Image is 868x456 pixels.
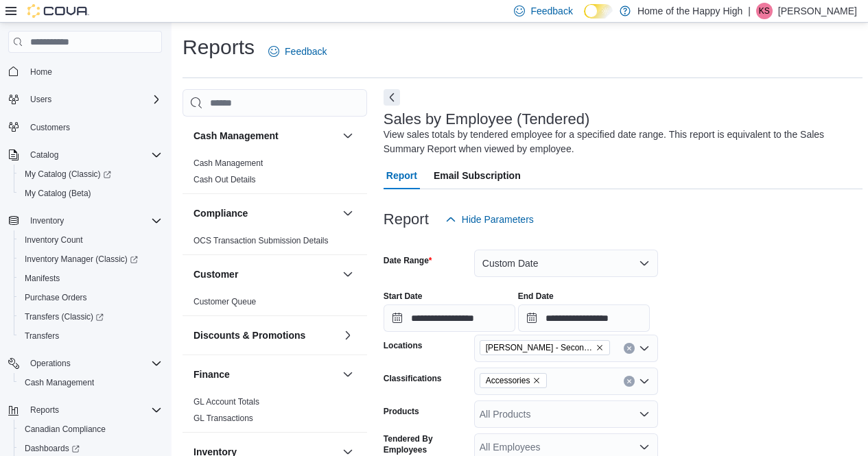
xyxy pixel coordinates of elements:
[530,4,572,18] span: Feedback
[183,155,367,193] div: Cash Management
[263,38,332,65] a: Feedback
[474,250,658,277] button: Custom Date
[778,3,857,19] p: [PERSON_NAME]
[25,213,162,229] span: Inventory
[25,235,83,245] span: Inventory Count
[384,111,590,128] h3: Sales by Employee (Tendered)
[624,376,635,387] button: Clear input
[14,373,167,392] button: Cash Management
[25,91,162,108] span: Users
[183,34,255,61] h1: Reports
[340,205,356,221] button: Compliance
[759,3,770,19] span: KS
[486,374,530,387] span: Accessories
[30,149,58,160] span: Catalog
[19,328,162,344] span: Transfers
[639,343,650,354] button: Open list of options
[19,251,143,267] a: Inventory Manager (Classic)
[25,119,75,136] a: Customers
[386,162,417,189] span: Report
[3,354,167,373] button: Operations
[193,129,279,143] h3: Cash Management
[19,421,111,437] a: Canadian Compliance
[193,368,337,381] button: Finance
[14,184,167,203] button: My Catalog (Beta)
[480,373,548,388] span: Accessories
[19,166,117,182] a: My Catalog (Classic)
[25,147,162,163] span: Catalog
[14,307,167,326] a: Transfers (Classic)
[193,297,256,307] a: Customer Queue
[480,340,610,355] span: Warman - Second Ave - Prairie Records
[384,433,469,455] label: Tendered By Employees
[25,147,64,163] button: Catalog
[27,4,89,18] img: Cova
[30,94,51,105] span: Users
[14,230,167,250] button: Inventory Count
[384,406,419,417] label: Products
[19,289,162,306] span: Purchase Orders
[518,291,554,302] label: End Date
[14,165,167,184] a: My Catalog (Classic)
[384,255,432,266] label: Date Range
[183,394,367,432] div: Finance
[30,358,71,369] span: Operations
[25,443,80,454] span: Dashboards
[19,232,89,248] a: Inventory Count
[596,344,604,352] button: Remove Warman - Second Ave - Prairie Records from selection in this group
[340,266,356,283] button: Customer
[193,236,329,245] a: OCS Transaction Submission Details
[25,424,106,435] span: Canadian Compliance
[3,211,167,230] button: Inventory
[25,213,69,229] button: Inventory
[25,273,60,284] span: Manifests
[14,250,167,269] a: Inventory Manager (Classic)
[3,90,167,109] button: Users
[384,340,423,351] label: Locations
[193,328,337,342] button: Discounts & Promotions
[193,206,248,220] h3: Compliance
[14,288,167,307] button: Purchase Orders
[19,270,65,287] a: Manifests
[3,61,167,81] button: Home
[25,188,91,199] span: My Catalog (Beta)
[193,158,263,169] span: Cash Management
[19,166,162,182] span: My Catalog (Classic)
[25,169,111,180] span: My Catalog (Classic)
[25,119,162,136] span: Customers
[193,129,337,143] button: Cash Management
[637,3,742,19] p: Home of the Happy High
[14,420,167,439] button: Canadian Compliance
[193,328,305,342] h3: Discounts & Promotions
[193,235,329,246] span: OCS Transaction Submission Details
[193,267,337,281] button: Customer
[340,366,356,383] button: Finance
[285,45,327,58] span: Feedback
[193,267,238,281] h3: Customer
[25,64,58,80] a: Home
[19,328,64,344] a: Transfers
[19,270,162,287] span: Manifests
[25,292,87,303] span: Purchase Orders
[30,122,70,133] span: Customers
[584,4,613,19] input: Dark Mode
[19,374,162,391] span: Cash Management
[25,62,162,80] span: Home
[193,175,256,184] a: Cash Out Details
[183,232,367,254] div: Compliance
[384,304,515,332] input: Press the down key to open a popover containing a calendar.
[19,421,162,437] span: Canadian Compliance
[14,326,167,346] button: Transfers
[193,413,253,423] a: GL Transactions
[193,368,230,381] h3: Finance
[440,206,539,233] button: Hide Parameters
[462,213,534,226] span: Hide Parameters
[19,289,93,306] a: Purchase Orders
[624,343,635,354] button: Clear input
[193,397,259,407] a: GL Account Totals
[183,293,367,315] div: Customer
[19,185,97,202] a: My Catalog (Beta)
[19,251,162,267] span: Inventory Manager (Classic)
[193,206,337,220] button: Compliance
[518,304,650,332] input: Press the down key to open a popover containing a calendar.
